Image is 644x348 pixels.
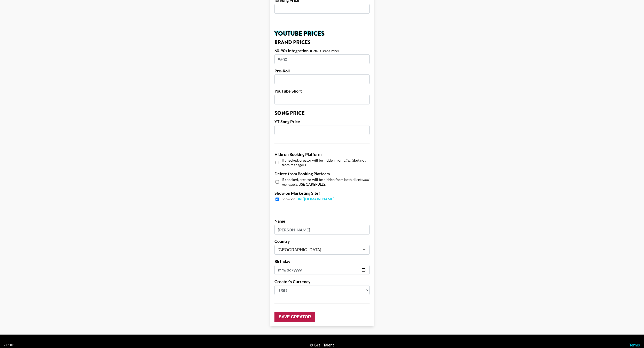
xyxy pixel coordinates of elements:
input: Save Creator [274,312,315,322]
span: If checked, creator will be hidden from both clients . USE CAREFULLY. [282,177,370,186]
label: Delete from Booking Platform [274,171,370,176]
h2: YouTube Prices [274,31,370,37]
label: YouTube Short [274,88,370,94]
label: Creator's Currency [274,279,370,284]
label: Hide on Booking Platform [274,152,370,157]
em: clients [343,158,354,162]
a: [URL][DOMAIN_NAME] [295,197,334,201]
label: 60-90s Integration [274,48,309,53]
a: Terms [629,342,640,347]
label: Show on Marketing Site? [274,191,370,196]
div: v 1.7.100 [4,343,14,347]
span: If checked, creator will be hidden from but not from managers. [282,158,370,167]
div: - (Default Brand Price) [309,49,339,53]
em: and managers [282,177,369,186]
label: Pre-Roll [274,68,370,73]
label: Name [274,218,370,224]
label: Country [274,239,370,244]
h3: Brand Prices [274,40,370,45]
button: Open [361,246,368,253]
label: Birthday [274,259,370,264]
div: © Grail Talent [310,342,334,347]
span: Show on [282,197,334,202]
label: YT Song Price [274,119,370,124]
h3: Song Price [274,111,370,116]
